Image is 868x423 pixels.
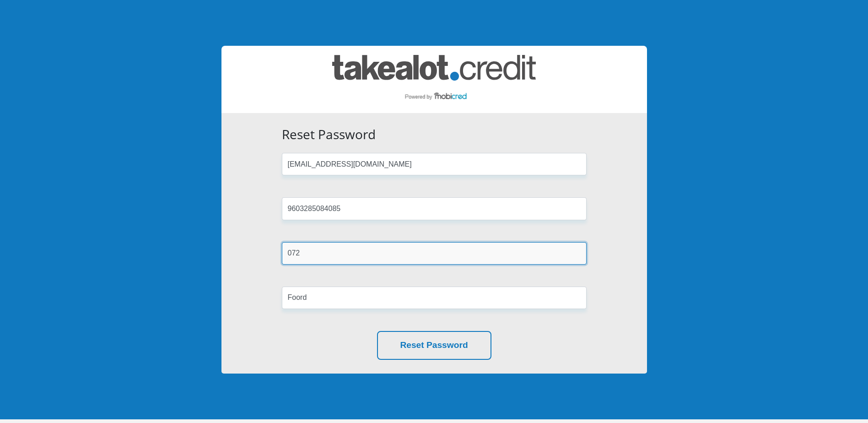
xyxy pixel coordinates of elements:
input: Surname [282,287,587,309]
h3: Reset Password [282,127,587,142]
input: Cellphone Number [282,242,587,265]
img: takealot_credit logo [332,55,536,104]
input: ID Number [282,197,587,220]
button: Reset Password [377,331,491,360]
input: Email [282,153,587,175]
